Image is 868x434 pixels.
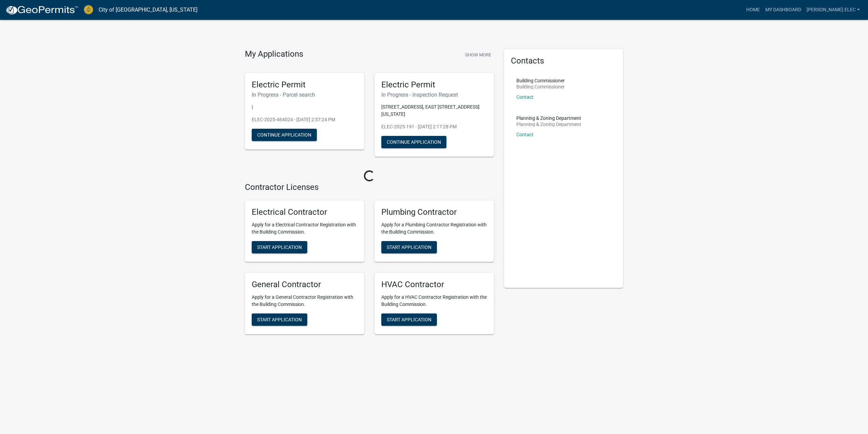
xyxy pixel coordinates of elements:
button: Start Application [252,313,307,326]
h5: Contacts [511,56,617,66]
a: Contact [516,94,533,100]
img: City of Jeffersonville, Indiana [84,5,93,14]
p: [STREET_ADDRESS], EAST [STREET_ADDRESS][US_STATE] [381,103,487,118]
button: Start Application [381,241,437,253]
p: Apply for a General Contractor Registration with the Building Commission. [252,294,357,308]
p: Apply for a Electrical Contractor Registration with the Building Commission. [252,221,357,236]
span: Start Application [257,317,302,322]
button: Continue Application [252,129,317,141]
h5: Electric Permit [252,80,357,90]
p: Building Commissioner [516,84,565,89]
p: ELEC-2025-464024 - [DATE] 2:57:24 PM [252,116,357,123]
p: | [252,103,357,111]
p: ELEC-2025-191 - [DATE] 2:17:28 PM [381,123,487,130]
p: Building Commissioner [516,78,565,83]
a: City of [GEOGRAPHIC_DATA], [US_STATE] [99,4,197,16]
p: Apply for a Plumbing Contractor Registration with the Building Commission. [381,221,487,236]
button: Show More [462,49,494,60]
a: My Dashboard [763,3,804,16]
a: Contact [516,132,533,137]
h6: In Progress - Parcel search [252,92,357,98]
span: Start Application [387,244,431,250]
h5: Plumbing Contractor [381,207,487,217]
h6: In Progress - Inspection Request [381,92,487,98]
button: Start Application [252,241,307,253]
p: Planning & Zoning Department [516,116,581,121]
h4: Contractor Licenses [245,182,494,192]
h4: My Applications [245,49,303,59]
span: Start Application [257,244,302,250]
h5: General Contractor [252,280,357,290]
p: Planning & Zoning Department [516,122,581,127]
a: Home [744,3,763,16]
h5: Electric Permit [381,80,487,90]
span: Start Application [387,317,431,322]
p: Apply for a HVAC Contractor Registration with the Building Commission. [381,294,487,308]
button: Start Application [381,313,437,326]
h5: Electrical Contractor [252,207,357,217]
a: [PERSON_NAME].elec [804,3,863,16]
button: Continue Application [381,136,446,148]
h5: HVAC Contractor [381,280,487,290]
